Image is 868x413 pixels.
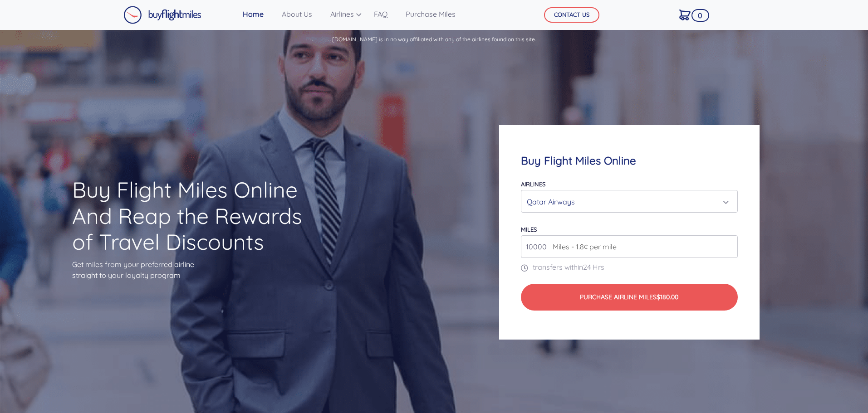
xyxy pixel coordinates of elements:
div: Qatar Airways [527,193,726,210]
button: CONTACT US [544,7,599,23]
span: Miles - 1.8¢ per mile [548,241,617,252]
label: Airlines [521,180,545,188]
label: miles [521,226,537,233]
img: Cart [679,10,691,20]
h1: Buy Flight Miles Online And Reap the Rewards of Travel Discounts [72,177,318,255]
a: FAQ [370,5,391,23]
a: Airlines [327,5,359,23]
h4: Buy Flight Miles Online [521,154,737,167]
a: About Us [278,5,316,23]
button: Purchase Airline Miles$180.00 [521,284,737,311]
a: Purchase Miles [402,5,459,23]
span: $180.00 [657,293,678,301]
span: 0 [691,9,709,22]
span: 24 Hrs [583,262,604,272]
p: transfers within [521,262,737,272]
p: Get miles from your preferred airline straight to your loyalty program [72,259,318,281]
a: 0 [676,5,694,24]
a: Home [239,5,267,23]
a: Buy Flight Miles Logo [123,4,201,26]
img: Buy Flight Miles Logo [123,6,201,24]
button: Qatar Airways [521,190,737,213]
